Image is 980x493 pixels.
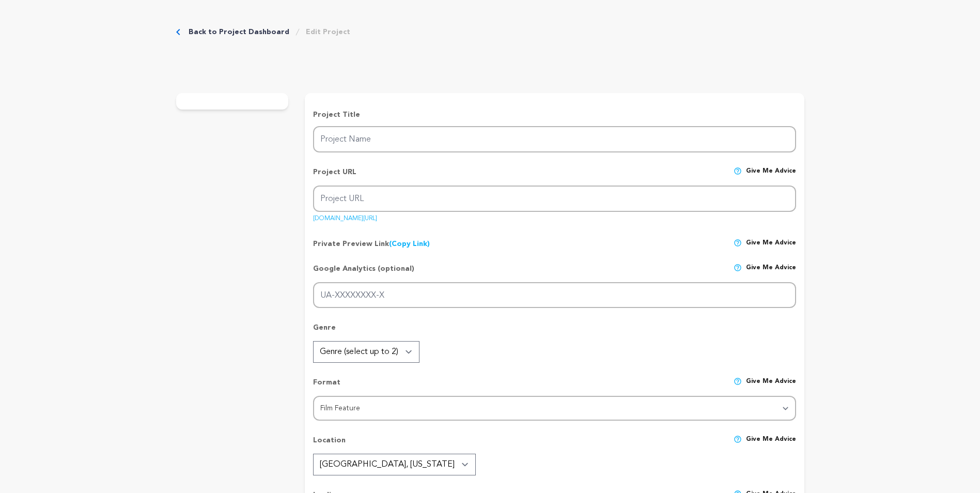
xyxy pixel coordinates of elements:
span: Give me advice [746,239,796,249]
input: Project Name [313,126,796,152]
p: Project URL [313,167,356,186]
a: Edit Project [306,27,350,37]
a: Back to Project Dashboard [189,27,289,37]
span: Give me advice [746,264,796,282]
p: Private Preview Link [313,239,430,249]
p: Google Analytics (optional) [313,264,414,282]
a: [DOMAIN_NAME][URL] [313,211,377,222]
img: help-circle.svg [734,264,742,272]
img: help-circle.svg [734,377,742,386]
span: Give me advice [746,377,796,396]
p: Project Title [313,110,796,120]
img: help-circle.svg [734,167,742,175]
a: (Copy Link) [389,240,430,248]
div: Breadcrumb [176,27,350,37]
input: UA-XXXXXXXX-X [313,282,796,309]
span: Give me advice [746,167,796,186]
input: Project URL [313,186,796,212]
img: help-circle.svg [734,435,742,443]
p: Location [313,435,346,454]
p: Genre [313,322,796,341]
span: Give me advice [746,435,796,454]
p: Format [313,377,340,396]
img: help-circle.svg [734,239,742,247]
